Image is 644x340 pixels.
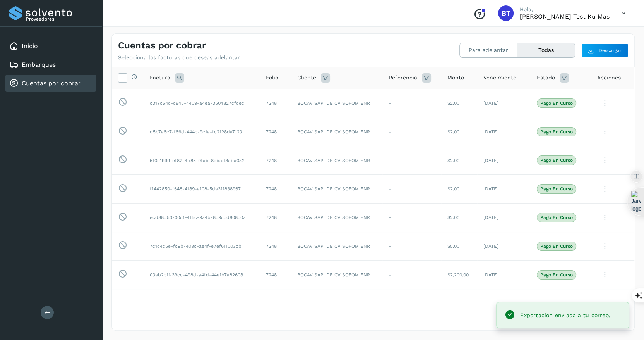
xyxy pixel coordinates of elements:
[382,117,441,146] td: -
[260,261,291,289] td: 7248
[540,157,573,163] p: Pago en curso
[260,117,291,146] td: 7248
[291,289,382,318] td: BOCAV SAPI DE CV SOFOM ENR
[144,117,260,146] td: d5b7a6c7-f66d-444c-9c1a-fc2f28da7123
[389,74,417,82] span: Referencia
[597,74,621,82] span: Acciones
[483,74,516,82] span: Vencimiento
[26,16,93,22] p: Proveedores
[441,174,477,203] td: $2.00
[441,117,477,146] td: $2.00
[144,89,260,117] td: c317c54c-c845-4409-a4ea-3504827cfcec
[441,289,477,318] td: $7.00
[477,117,531,146] td: [DATE]
[441,146,477,175] td: $2.00
[477,174,531,203] td: [DATE]
[540,243,573,249] p: Pago en curso
[291,174,382,203] td: BOCAV SAPI DE CV SOFOM ENR
[22,61,56,68] a: Embarques
[382,89,441,117] td: -
[297,74,316,82] span: Cliente
[540,186,573,192] p: Pago en curso
[144,174,260,203] td: f1442850-f648-4189-a108-5da311838967
[477,289,531,318] td: [DATE]
[447,74,464,82] span: Monto
[144,232,260,261] td: 7c1c4c5e-fc9b-403c-ae4f-e7ef611003cb
[266,74,278,82] span: Folio
[382,261,441,289] td: -
[382,232,441,261] td: -
[22,79,81,87] a: Cuentas por cobrar
[540,215,573,220] p: Pago en curso
[22,42,38,50] a: Inicio
[382,146,441,175] td: -
[118,54,240,61] p: Selecciona las facturas que deseas adelantar
[441,261,477,289] td: $2,200.00
[520,13,610,20] p: Betty Test Ku Mas
[144,203,260,232] td: ecd88d53-00c1-4f5c-9a4b-8c9ccd808c0a
[477,232,531,261] td: [DATE]
[260,232,291,261] td: 7248
[260,203,291,232] td: 7248
[5,38,96,55] div: Inicio
[291,203,382,232] td: BOCAV SAPI DE CV SOFOM ENR
[477,261,531,289] td: [DATE]
[260,289,291,318] td: 7248
[260,146,291,175] td: 7248
[460,43,517,57] button: Para adelantar
[144,261,260,289] td: 03ab2cff-39cc-498d-a4fd-44e1b7a82608
[291,232,382,261] td: BOCAV SAPI DE CV SOFOM ENR
[540,100,573,106] p: Pago en curso
[5,75,96,92] div: Cuentas por cobrar
[382,203,441,232] td: -
[144,289,260,318] td: fbff169c-ab92-46b2-be17-9c9b2fc3e6af
[150,74,170,82] span: Factura
[441,203,477,232] td: $2.00
[517,43,575,57] button: Todas
[540,129,573,135] p: Pago en curso
[441,232,477,261] td: $5.00
[599,47,622,54] span: Descargar
[382,174,441,203] td: -
[477,203,531,232] td: [DATE]
[477,89,531,117] td: [DATE]
[291,117,382,146] td: BOCAV SAPI DE CV SOFOM ENR
[5,56,96,73] div: Embarques
[260,174,291,203] td: 7248
[441,89,477,117] td: $2.00
[291,146,382,175] td: BOCAV SAPI DE CV SOFOM ENR
[540,272,573,278] p: Pago en curso
[144,146,260,175] td: 5f0e1999-ef82-4b85-9fab-8cbad8aba032
[520,6,610,13] p: Hola,
[291,89,382,117] td: BOCAV SAPI DE CV SOFOM ENR
[260,89,291,117] td: 7248
[537,74,555,82] span: Estado
[382,289,441,318] td: -
[477,146,531,175] td: [DATE]
[118,40,206,51] h4: Cuentas por cobrar
[581,43,628,57] button: Descargar
[291,261,382,289] td: BOCAV SAPI DE CV SOFOM ENR
[520,312,610,318] span: Exportación enviada a tu correo.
